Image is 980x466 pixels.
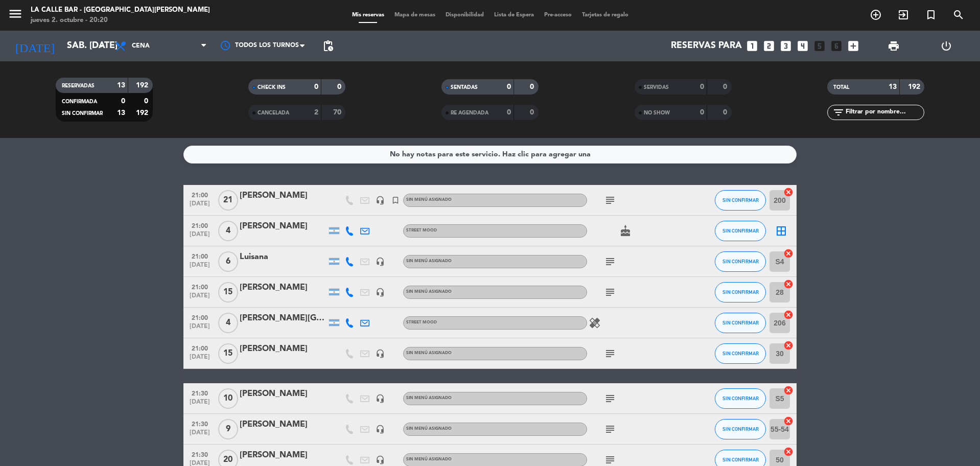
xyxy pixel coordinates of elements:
[783,187,794,197] i: cancel
[389,12,440,18] span: Mapa de mesas
[451,110,488,115] span: RE AGENDADA
[889,83,897,90] strong: 13
[117,109,125,116] strong: 13
[783,340,794,351] i: cancel
[240,449,326,462] div: [PERSON_NAME]
[31,15,210,26] div: jueves 2. octubre - 20:20
[376,394,385,403] i: headset_mic
[187,448,213,460] span: 21:30
[813,39,826,53] i: looks_5
[333,109,343,116] strong: 70
[314,83,318,90] strong: 0
[117,82,125,89] strong: 13
[132,42,150,50] span: Cena
[406,228,437,232] span: STREET MOOD
[715,251,766,272] button: SIN CONFIRMAR
[845,107,924,118] input: Filtrar por nombre...
[604,194,616,206] i: subject
[218,313,238,333] span: 4
[783,447,794,457] i: cancel
[925,9,937,21] i: turned_in_not
[604,347,616,360] i: subject
[218,388,238,409] span: 10
[897,9,909,21] i: exit_to_app
[8,6,23,21] i: menu
[715,419,766,439] button: SIN CONFIRMAR
[832,106,845,119] i: filter_list
[136,109,150,116] strong: 192
[530,83,536,90] strong: 0
[952,9,965,21] i: search
[322,40,334,52] span: pending_actions
[31,5,210,15] div: La Calle Bar - [GEOGRAPHIC_DATA][PERSON_NAME]
[589,317,601,329] i: healing
[722,457,759,462] span: SIN CONFIRMAR
[187,387,213,399] span: 21:30
[715,313,766,333] button: SIN CONFIRMAR
[240,281,326,294] div: [PERSON_NAME]
[187,189,213,200] span: 21:00
[187,399,213,410] span: [DATE]
[644,110,670,115] span: NO SHOW
[258,85,286,90] span: CHECK INS
[218,419,238,439] span: 9
[940,40,952,52] i: power_settings_new
[783,416,794,426] i: cancel
[722,351,759,356] span: SIN CONFIRMAR
[507,109,511,116] strong: 0
[240,250,326,264] div: Luisana
[920,31,972,61] div: LOG OUT
[671,41,742,51] span: Reservas para
[833,85,849,90] span: TOTAL
[489,12,539,18] span: Lista de Espera
[723,83,729,90] strong: 0
[218,251,238,272] span: 6
[888,40,900,52] span: print
[337,83,343,90] strong: 0
[722,320,759,325] span: SIN CONFIRMAR
[187,417,213,429] span: 21:30
[240,189,326,202] div: [PERSON_NAME]
[440,12,489,18] span: Disponibilidad
[783,385,794,395] i: cancel
[121,98,125,105] strong: 0
[240,418,326,431] div: [PERSON_NAME]
[796,39,809,53] i: looks_4
[406,396,452,400] span: Sin menú asignado
[376,257,385,266] i: headset_mic
[783,310,794,320] i: cancel
[240,387,326,401] div: [PERSON_NAME]
[539,12,577,18] span: Pre-acceso
[604,255,616,268] i: subject
[218,343,238,364] span: 15
[187,231,213,243] span: [DATE]
[376,425,385,434] i: headset_mic
[406,198,452,202] span: Sin menú asignado
[715,388,766,409] button: SIN CONFIRMAR
[722,259,759,264] span: SIN CONFIRMAR
[187,311,213,323] span: 21:00
[775,225,787,237] i: border_all
[376,288,385,297] i: headset_mic
[240,342,326,356] div: [PERSON_NAME]
[783,279,794,289] i: cancel
[376,349,385,358] i: headset_mic
[406,351,452,355] span: Sin menú asignado
[406,259,452,263] span: Sin menú asignado
[406,427,452,431] span: Sin menú asignado
[187,354,213,365] span: [DATE]
[783,248,794,259] i: cancel
[700,109,704,116] strong: 0
[507,83,511,90] strong: 0
[715,343,766,364] button: SIN CONFIRMAR
[577,12,634,18] span: Tarjetas de regalo
[347,12,389,18] span: Mis reservas
[745,39,759,53] i: looks_one
[406,457,452,461] span: Sin menú asignado
[847,39,860,53] i: add_box
[187,281,213,292] span: 21:00
[530,109,536,116] strong: 0
[390,149,591,160] div: No hay notas para este servicio. Haz clic para agregar una
[240,220,326,233] div: [PERSON_NAME]
[240,312,326,325] div: [PERSON_NAME][GEOGRAPHIC_DATA]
